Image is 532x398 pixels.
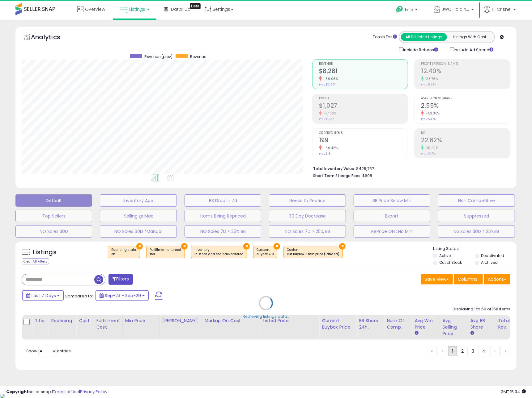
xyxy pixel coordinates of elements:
[421,152,436,155] small: Prev: 16.72%
[319,137,408,145] h2: 199
[313,173,361,178] b: Short Term Storage Fees:
[442,6,470,12] span: JWC Holdings
[15,210,92,222] button: Top Sellers
[401,33,447,41] button: All Selected Listings
[171,6,190,12] span: DataHub
[313,166,355,171] b: Total Inventory Value:
[319,117,334,121] small: Prev: $1,247
[243,314,289,319] div: Retrieving listings data..
[185,194,261,207] button: BB Drop in 7d
[421,137,510,145] h2: 22.62%
[394,46,445,53] div: Include Returns
[445,46,504,53] div: Include Ad Spend
[492,6,512,12] span: Hi Crisnel
[85,6,105,12] span: Overview
[438,210,515,222] button: Suppressed
[15,194,92,207] button: Default
[319,131,408,135] span: Ordered Items
[319,102,408,110] h2: $1,027
[190,54,206,59] span: Revenue
[319,68,408,76] h2: $8,281
[31,33,72,43] h5: Analytics
[354,194,430,207] button: BB Price Below Min
[53,389,79,395] a: Terms of Use
[421,62,510,66] span: Profit [PERSON_NAME]
[319,152,330,155] small: Prev: 313
[6,389,107,395] div: seller snap | |
[319,83,335,86] small: Prev: $12,951
[438,194,515,207] button: Non Competitive
[396,6,403,13] i: Get Help
[144,54,172,59] span: Revenue (prev)
[319,97,408,100] span: Profit
[185,210,261,222] button: Items Being Repriced
[421,68,510,76] h2: 12.40%
[421,83,436,86] small: Prev: 9.63%
[269,210,346,222] button: 30 Day Decrease
[269,225,346,238] button: NO Sales 7D > 25% BB
[421,102,510,110] h2: 2.55%
[15,225,92,238] button: NO Sales 30D
[362,173,372,179] span: $698
[129,6,145,12] span: Listings
[424,111,440,116] small: -53.38%
[313,164,506,172] li: $425,767
[391,1,424,20] a: Help
[354,210,430,222] button: Export
[100,225,177,238] button: NO Sales 60D *Manual
[6,389,29,395] strong: Copyright
[322,111,337,116] small: -17.66%
[269,194,346,207] button: Needs to Reprice
[100,210,177,222] button: Selling @ Max
[80,389,107,395] a: Privacy Policy
[500,389,526,395] span: 2025-10-7 15:34 GMT
[100,194,177,207] button: Inventory Age
[421,117,436,121] small: Prev: 5.47%
[185,225,261,238] button: NO Sales 7D < 25% BB
[405,7,413,12] span: Help
[322,77,338,81] small: -36.06%
[373,34,397,40] div: Totals For
[421,97,510,100] span: Avg. Buybox Share
[447,33,493,41] button: Listings With Cost
[354,225,430,238] button: RePrice ON ; No Min
[421,131,510,135] span: ROI
[322,146,338,150] small: -36.42%
[438,225,515,238] button: No Sales 30D < 25%BB
[424,77,438,81] small: 28.76%
[424,146,438,150] small: 35.29%
[190,3,201,9] div: Tooltip anchor
[484,6,516,20] a: Hi Crisnel
[319,62,408,66] span: Revenue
